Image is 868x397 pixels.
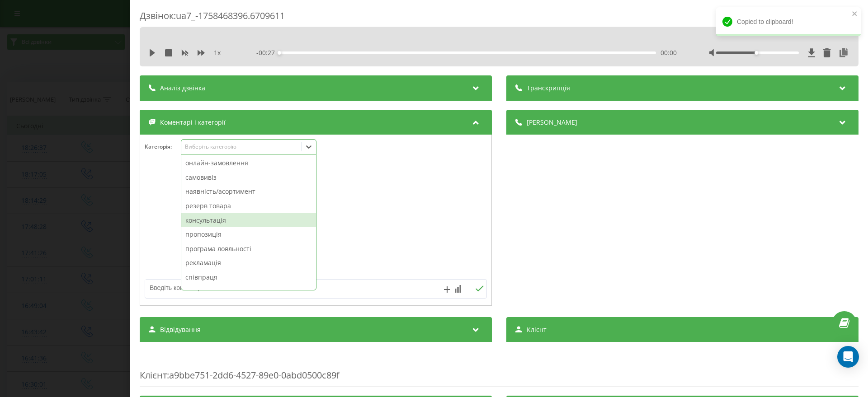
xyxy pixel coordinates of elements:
h4: Категорія : [145,144,181,150]
span: 00:00 [660,48,677,57]
div: програма лояльності [181,242,316,256]
div: наявність/асортимент [181,184,316,199]
button: close [852,10,858,19]
div: Дзвінок : ua7_-1758468396.6709611 [140,9,859,27]
div: Виберіть категорію [185,143,298,150]
div: : a9bbe751-2dd6-4527-89e0-0abd0500c89f [140,351,859,387]
span: 1 x [214,48,221,57]
div: рекламація [181,256,316,270]
span: Аналіз дзвінка [160,84,205,93]
div: онлайн-замовлення [181,156,316,170]
span: Клієнт [527,325,547,334]
div: самовивіз [181,170,316,185]
span: Коментарі і категорії [160,118,226,127]
div: Accessibility label [755,51,759,55]
span: Транскрипція [527,84,570,93]
div: Accessibility label [278,51,281,55]
div: резерв товара [181,199,316,213]
span: Відвідування [160,325,201,334]
div: Copied to clipboard! [716,7,861,36]
div: Open Intercom Messenger [837,346,859,368]
div: резерв столика [181,285,316,299]
span: - 00:27 [256,48,279,57]
div: пропозиція [181,227,316,242]
div: консультація [181,213,316,228]
span: [PERSON_NAME] [527,118,577,127]
span: Клієнт [140,369,167,381]
div: співпраця [181,270,316,285]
